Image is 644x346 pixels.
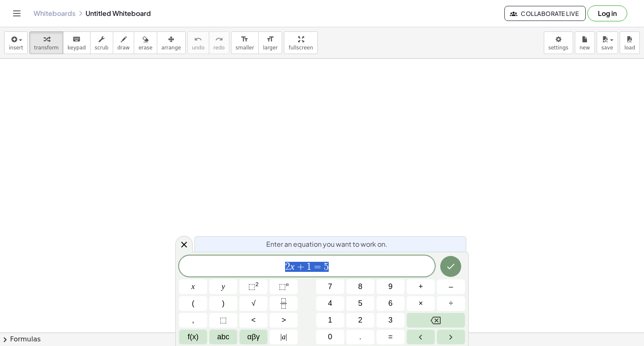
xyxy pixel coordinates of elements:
[587,5,627,21] button: Log in
[217,331,229,343] span: abc
[449,298,453,309] span: ÷
[209,313,237,328] button: Placeholder
[358,298,362,309] span: 5
[68,45,86,51] span: keypad
[192,45,205,51] span: undo
[388,331,393,343] span: =
[544,31,573,54] button: settings
[134,31,157,54] button: erase
[288,45,313,51] span: fullscreen
[239,296,267,311] button: Square root
[358,281,362,292] span: 8
[624,45,635,51] span: load
[4,31,28,54] button: insert
[251,315,256,326] span: <
[358,315,362,326] span: 2
[263,45,278,51] span: larger
[407,330,435,344] button: Left arrow
[9,45,23,51] span: insert
[286,281,289,287] sup: n
[328,298,332,309] span: 4
[279,282,286,291] span: ⬚
[241,34,249,44] i: format_size
[306,262,312,272] span: 1
[377,296,405,311] button: 6
[388,281,392,292] span: 9
[437,296,465,311] button: Divide
[270,279,298,294] button: Superscript
[328,331,332,343] span: 0
[138,45,152,51] span: erase
[29,31,63,54] button: transform
[187,31,209,54] button: undoundo
[548,45,569,51] span: settings
[281,315,286,326] span: >
[209,279,237,294] button: y
[290,261,295,272] var: x
[504,6,586,21] button: Collaborate Live
[95,45,109,51] span: scrub
[157,31,186,54] button: arrange
[222,281,225,292] span: y
[407,296,435,311] button: Times
[316,296,344,311] button: 4
[194,34,202,44] i: undo
[312,262,324,272] span: =
[286,333,287,341] span: |
[295,262,307,272] span: +
[579,45,590,51] span: new
[437,279,465,294] button: Minus
[222,298,225,309] span: )
[575,31,595,54] button: new
[449,281,453,292] span: –
[192,281,195,292] span: x
[328,315,332,326] span: 1
[346,330,374,344] button: .
[215,34,223,44] i: redo
[377,279,405,294] button: 9
[270,313,298,328] button: Greater than
[231,31,259,54] button: format_sizesmaller
[346,296,374,311] button: 5
[418,281,423,292] span: +
[10,7,23,20] button: Toggle navigation
[73,34,80,44] i: keyboard
[248,282,255,291] span: ⬚
[388,315,392,326] span: 3
[179,313,207,328] button: ,
[239,279,267,294] button: Squared
[209,330,237,344] button: Alphabet
[179,279,207,294] button: x
[192,298,195,309] span: (
[316,279,344,294] button: 7
[266,239,387,249] span: Enter an equation you want to work on.
[620,31,640,54] button: load
[407,313,465,328] button: Backspace
[63,31,91,54] button: keyboardkeypad
[117,45,130,51] span: draw
[255,281,259,287] sup: 2
[188,331,199,343] span: f(x)
[239,313,267,328] button: Less than
[388,298,392,309] span: 6
[209,31,229,54] button: redoredo
[280,333,282,341] span: |
[266,34,274,44] i: format_size
[377,330,405,344] button: Equals
[239,330,267,344] button: Greek alphabet
[316,330,344,344] button: 0
[597,31,618,54] button: save
[359,331,361,343] span: .
[601,45,613,51] span: save
[179,296,207,311] button: (
[220,315,227,326] span: ⬚
[316,313,344,328] button: 1
[247,331,260,343] span: αβγ
[252,298,256,309] span: √
[284,31,317,54] button: fullscreen
[209,296,237,311] button: )
[440,256,461,277] button: Done
[418,298,423,309] span: ×
[161,45,181,51] span: arrange
[437,330,465,344] button: Right arrow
